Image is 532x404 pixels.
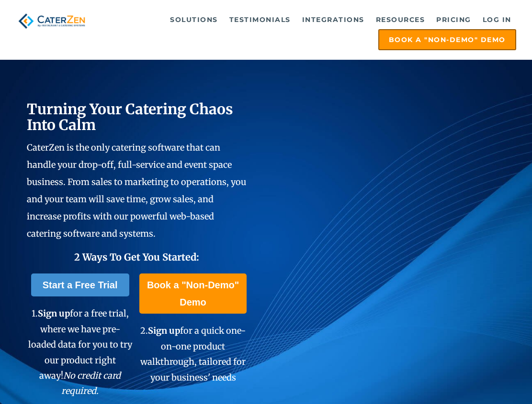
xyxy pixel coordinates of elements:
a: Solutions [165,10,223,29]
a: Book a "Non-Demo" Demo [378,29,516,50]
span: 2. for a quick one-on-one product walkthrough, tailored for your business' needs [140,325,246,382]
span: Sign up [148,325,180,336]
a: Integrations [297,10,369,29]
span: Sign up [38,308,70,319]
div: Navigation Menu [102,10,516,50]
span: Turning Your Catering Chaos Into Calm [27,100,233,134]
span: 2 Ways To Get You Started: [74,251,199,263]
a: Resources [371,10,430,29]
a: Log in [478,10,516,29]
span: 1. for a free trial, where we have pre-loaded data for you to try our product right away! [28,308,132,396]
a: Pricing [431,10,476,29]
a: Start a Free Trial [31,273,129,296]
span: CaterZen is the only catering software that can handle your drop-off, full-service and event spac... [27,142,246,239]
a: Testimonials [225,10,295,29]
img: caterzen [16,10,88,32]
em: No credit card required. [61,370,121,396]
a: Book a "Non-Demo" Demo [139,273,246,314]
